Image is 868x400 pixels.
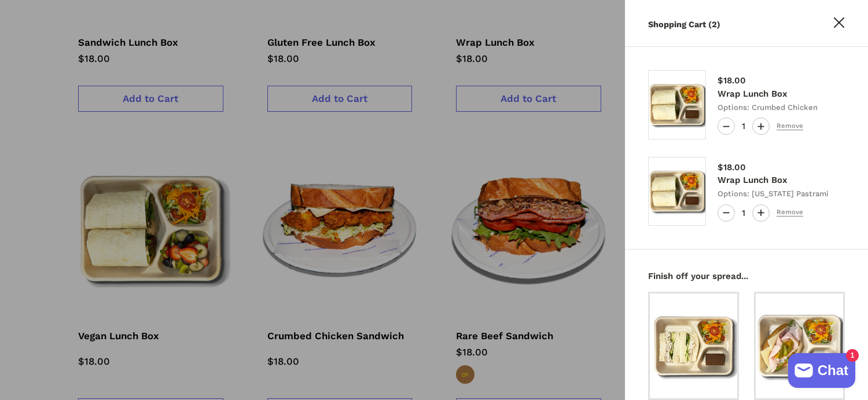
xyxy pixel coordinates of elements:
a: Wrap Lunch Box [718,89,818,100]
img: Wrap Lunch Box with New York Pastrami, Crumbed Chicken, and Deviled Egg wraps, garden salad, and ... [649,71,705,139]
span: Wrap Lunch Box [718,175,788,187]
button: Increase quantity [752,204,770,222]
button: Decrease quantity [718,118,735,135]
img: Hoagie Lunch Box with sandwiches, garden salad, and chocolate brownie, perfect for catering in Sy... [756,293,843,398]
a: Wrap Lunch Box with New York Pastrami, Crumbed Chicken, and Deviled Egg wraps, garden salad, and ... [648,157,706,226]
span: Options: Crumbed Chicken [718,102,818,113]
span: Options: [US_STATE] Pastrami [718,188,829,200]
button: Decrease quantity [718,204,735,222]
span: 2 [712,20,717,29]
button: Increase quantity [752,118,770,135]
inbox-online-store-chat: Shopify online store chat [785,353,859,391]
a: Wrap Lunch Box [718,175,829,186]
span: Wrap Lunch Box [718,89,788,101]
img: Sandwich Lunch Box with Tuna & Cucumber, Deviled Egg, or Chicken & Tarragon sandwiches, garden sa... [650,293,737,398]
a: Wrap Lunch Box with New York Pastrami, Crumbed Chicken, and Deviled Egg wraps, garden salad, and ... [648,70,706,140]
span: Shopping Cart ( ) [648,20,720,28]
a: Hoagie Lunch Box with sandwiches, garden salad, and chocolate brownie, perfect for catering in Sy... [754,292,845,400]
img: Wrap Lunch Box with New York Pastrami, Crumbed Chicken, and Deviled Egg wraps, garden salad, and ... [649,157,705,226]
a: Remove [777,123,803,130]
strong: $18.00 [718,75,746,86]
a: Sandwich Lunch Box with Tuna & Cucumber, Deviled Egg, or Chicken & Tarragon sandwiches, garden sa... [648,292,739,400]
a: Remove [777,209,803,216]
div: Finish off your spread... [648,261,845,292]
strong: $18.00 [718,162,746,173]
